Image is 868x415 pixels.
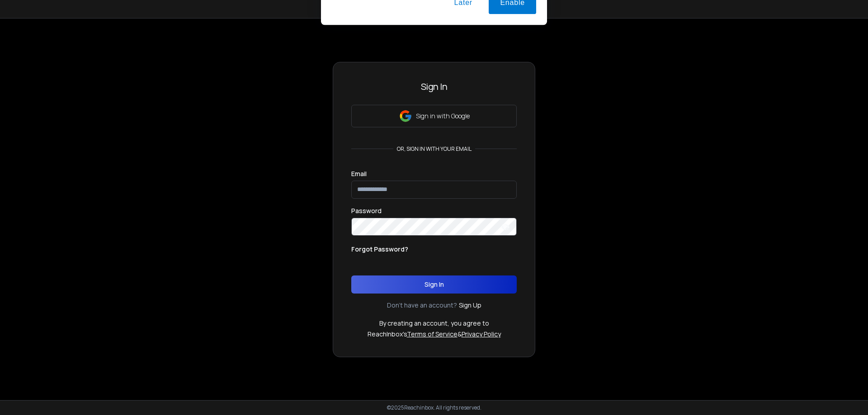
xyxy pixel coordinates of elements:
[351,208,382,214] label: Password
[443,47,483,70] button: Later
[387,301,457,310] p: Don't have an account?
[332,11,368,47] img: notification icon
[368,11,536,32] div: Enable notifications to stay on top of your campaigns with real-time updates on replies.
[393,145,475,153] p: or, sign in with your email
[368,330,501,339] p: ReachInbox's &
[351,105,517,127] button: Sign in with Google
[416,112,470,121] p: Sign in with Google
[387,404,481,411] p: © 2025 Reachinbox. All rights reserved.
[489,47,536,70] button: Enable
[462,330,501,338] a: Privacy Policy
[351,245,408,254] p: Forgot Password?
[351,80,517,93] h3: Sign In
[459,301,481,310] a: Sign Up
[407,330,458,338] a: Terms of Service
[379,319,489,328] p: By creating an account, you agree to
[351,171,367,177] label: Email
[351,275,517,294] button: Sign In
